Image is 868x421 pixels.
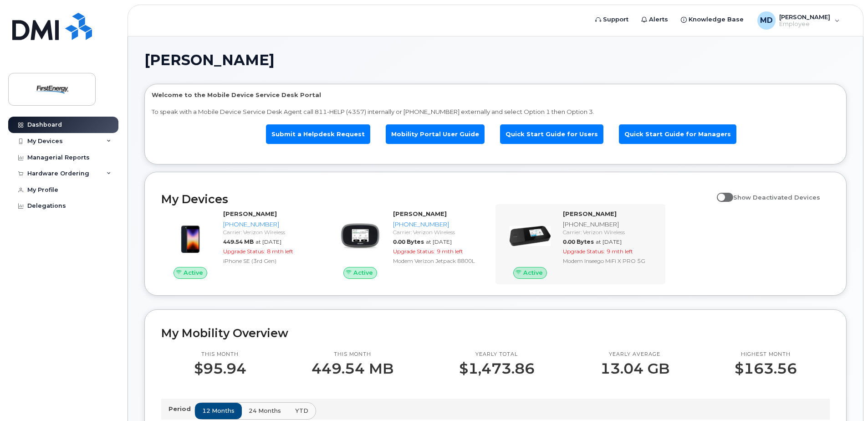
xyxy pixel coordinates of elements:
[249,406,281,415] span: 24 months
[607,248,633,255] span: 9 mth left
[563,257,656,265] div: Modem Inseego MiFi X PRO 5G
[563,210,617,217] strong: [PERSON_NAME]
[223,220,317,229] div: [PHONE_NUMBER]
[223,228,317,236] div: Carrier: Verizon Wireless
[733,194,820,201] span: Show Deactivated Devices
[223,257,317,265] div: iPhone SE (3rd Gen)
[563,248,605,255] span: Upgrade Status:
[393,228,486,236] div: Carrier: Verizon Wireless
[600,351,669,358] p: Yearly average
[255,238,281,245] span: at [DATE]
[168,405,194,413] p: Period
[393,238,424,245] span: 0.00 Bytes
[267,248,293,255] span: 8 mth left
[331,210,490,279] a: Active[PERSON_NAME][PHONE_NUMBER]Carrier: Verizon Wireless0.00 Bytesat [DATE]Upgrade Status:9 mth...
[161,192,712,206] h2: My Devices
[619,124,736,144] a: Quick Start Guide for Managers
[735,360,797,377] p: $163.56
[563,228,656,236] div: Carrier: Verizon Wireless
[161,210,320,279] a: Active[PERSON_NAME][PHONE_NUMBER]Carrier: Verizon Wireless449.54 MBat [DATE]Upgrade Status:8 mth ...
[523,268,543,277] span: Active
[459,351,535,358] p: Yearly total
[266,124,370,144] a: Submit a Helpdesk Request
[500,124,603,144] a: Quick Start Guide for Users
[161,326,830,340] h2: My Mobility Overview
[563,238,594,245] span: 0.00 Bytes
[223,238,254,245] span: 449.54 MB
[828,381,861,414] iframe: Messenger Launcher
[144,53,275,67] span: [PERSON_NAME]
[311,360,393,377] p: 449.54 MB
[184,268,203,277] span: Active
[600,360,669,377] p: 13.04 GB
[393,220,486,229] div: [PHONE_NUMBER]
[596,238,622,245] span: at [DATE]
[295,406,308,415] span: YTD
[426,238,452,245] span: at [DATE]
[311,351,393,358] p: This month
[152,91,839,99] p: Welcome to the Mobile Device Service Desk Portal
[194,360,246,377] p: $95.94
[508,214,552,258] img: image20231002-3703462-1820iw.jpeg
[223,248,265,255] span: Upgrade Status:
[152,108,839,116] p: To speak with a Mobile Device Service Desk Agent call 811-HELP (4357) internally or [PHONE_NUMBER...
[563,220,656,229] div: [PHONE_NUMBER]
[735,351,797,358] p: Highest month
[501,210,660,279] a: Active[PERSON_NAME][PHONE_NUMBER]Carrier: Verizon Wireless0.00 Bytesat [DATE]Upgrade Status:9 mth...
[168,214,212,258] img: image20231002-3703462-1angbar.jpeg
[194,351,246,358] p: This month
[353,268,373,277] span: Active
[717,189,724,196] input: Show Deactivated Devices
[338,214,382,258] img: image20231002-3703462-zs44o9.jpeg
[386,124,485,144] a: Mobility Portal User Guide
[459,360,535,377] p: $1,473.86
[437,248,463,255] span: 9 mth left
[393,257,486,265] div: Modem Verizon Jetpack 8800L
[223,210,277,217] strong: [PERSON_NAME]
[393,248,435,255] span: Upgrade Status:
[393,210,447,217] strong: [PERSON_NAME]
